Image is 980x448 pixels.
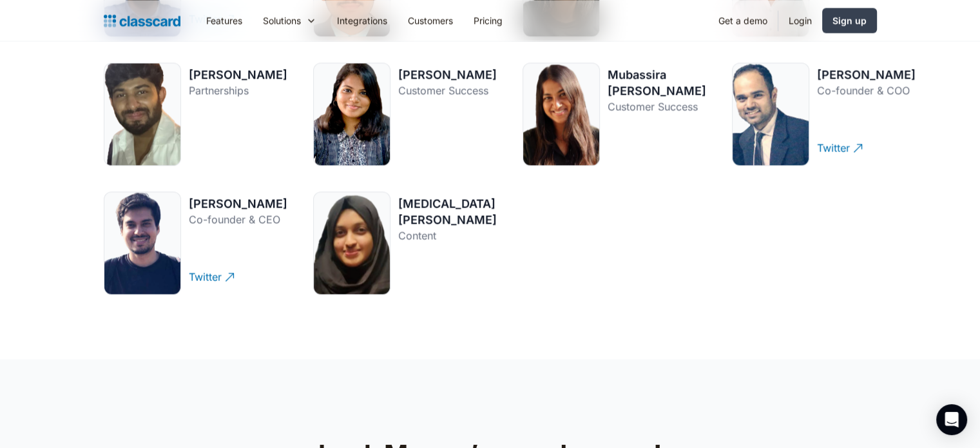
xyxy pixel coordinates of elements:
[398,66,497,83] div: [PERSON_NAME]
[196,6,253,35] a: Features
[822,8,877,33] a: Sign up
[327,6,398,35] a: Integrations
[189,66,287,83] div: [PERSON_NAME]
[708,6,778,35] a: Get a demo
[104,12,180,30] a: home
[189,211,287,227] div: Co-founder & CEO
[263,14,301,27] div: Solutions
[817,66,916,83] div: [PERSON_NAME]
[608,66,706,99] div: Mubassira [PERSON_NAME]
[398,83,497,98] div: Customer Success
[463,6,513,35] a: Pricing
[832,14,867,27] div: Sign up
[189,259,222,284] div: Twitter
[778,6,822,35] a: Login
[189,259,287,295] a: Twitter
[253,6,327,35] div: Solutions
[608,99,706,114] div: Customer Success
[817,130,916,166] a: Twitter
[398,228,497,243] div: Content
[817,83,916,98] div: Co-founder & COO
[189,83,287,98] div: Partnerships
[398,195,497,228] div: [MEDICAL_DATA][PERSON_NAME]
[817,130,850,155] div: Twitter
[936,404,967,435] div: Open Intercom Messenger
[189,195,287,211] div: [PERSON_NAME]
[398,6,463,35] a: Customers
